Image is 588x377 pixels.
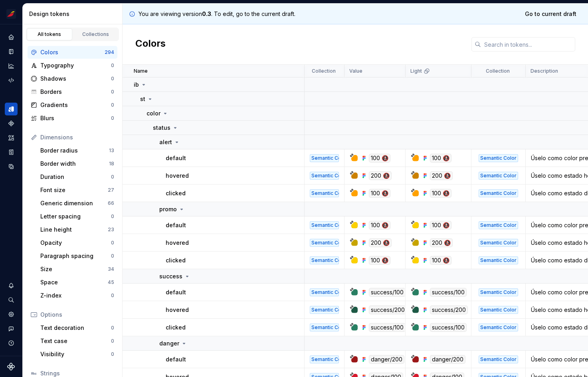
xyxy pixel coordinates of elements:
[40,186,108,194] div: Font size
[135,37,166,52] h2: Colors
[40,252,111,260] div: Paragraph spacing
[28,72,117,85] a: Shadows0
[5,45,18,58] a: Documentation
[111,62,114,69] div: 0
[28,46,117,59] a: Colors294
[40,350,111,358] div: Visibility
[37,276,117,289] a: Space45
[5,279,18,292] div: Notifications
[111,338,114,344] div: 0
[479,306,518,314] div: Semantic Color
[369,171,392,180] div: 200 🚷
[40,173,111,181] div: Duration
[5,131,18,144] div: Assets
[28,112,117,125] a: Blurs0
[40,62,111,69] div: Typography
[7,363,15,371] a: Supernova Logo
[111,351,114,357] div: 0
[159,339,179,347] p: danger
[479,189,518,197] div: Semantic Color
[159,205,177,213] p: promo
[37,171,117,183] a: Duration0
[520,7,582,21] a: Go to current draft
[40,226,108,234] div: Line height
[479,323,518,331] div: Semantic Color
[109,147,114,154] div: 13
[369,288,406,297] div: success/100
[486,68,510,74] p: Collection
[430,355,465,364] div: danger/200
[28,59,117,72] a: Typography0
[202,10,211,17] strong: 0.3
[40,311,114,319] div: Options
[37,289,117,302] a: Z-index0
[369,221,390,230] div: 100 🚷
[369,256,390,265] div: 100 🚷
[479,172,518,180] div: Semantic Color
[430,288,467,297] div: success/100
[410,68,422,74] p: Light
[310,189,339,197] div: Semantic Color
[30,31,69,38] div: All tokens
[166,172,189,180] p: hovered
[109,161,114,167] div: 18
[430,323,467,332] div: success/100
[479,154,518,162] div: Semantic Color
[111,240,114,246] div: 0
[111,292,114,299] div: 0
[430,238,453,247] div: 200 🚷
[37,335,117,347] a: Text case0
[479,256,518,264] div: Semantic Color
[166,306,189,314] p: hovered
[5,322,18,335] button: Contact support
[5,31,18,44] div: Home
[369,355,404,364] div: danger/200
[430,221,451,230] div: 100 🚷
[310,172,339,180] div: Semantic Color
[111,174,114,180] div: 0
[40,292,111,300] div: Z-index
[159,272,182,280] p: success
[159,138,172,146] p: alert
[479,288,518,296] div: Semantic Color
[37,157,117,170] a: Border width18
[5,308,18,321] a: Settings
[147,109,160,117] p: color
[430,189,451,198] div: 100 🚷
[479,355,518,363] div: Semantic Color
[40,337,111,345] div: Text case
[5,160,18,173] a: Data sources
[430,154,451,163] div: 100 🚷
[140,95,145,103] p: st
[166,288,186,296] p: default
[5,103,18,115] a: Design tokens
[479,239,518,247] div: Semantic Color
[40,133,114,141] div: Dimensions
[166,189,186,197] p: clicked
[108,279,114,286] div: 45
[531,68,558,74] p: Description
[40,324,111,332] div: Text decoration
[134,81,139,89] p: ib
[5,294,18,306] button: Search ⌘K
[37,197,117,210] a: Generic dimension66
[369,306,407,314] div: success/200
[525,10,576,18] span: Go to current draft
[5,117,18,130] div: Components
[310,221,339,229] div: Semantic Color
[40,160,109,168] div: Border width
[111,253,114,259] div: 0
[105,49,114,56] div: 294
[349,68,362,74] p: Value
[37,236,117,249] a: Opacity0
[5,74,18,87] a: Code automation
[111,102,114,108] div: 0
[29,10,119,18] div: Design tokens
[5,146,18,159] a: Storybook stories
